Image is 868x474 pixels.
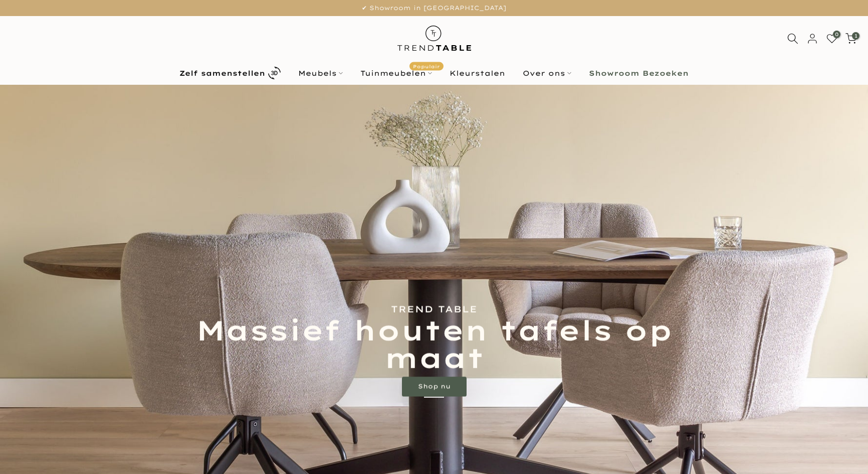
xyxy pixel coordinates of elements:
a: TuinmeubelenPopulair [352,67,441,79]
span: 0 [833,31,840,38]
b: Zelf samenstellen [179,70,265,77]
span: Populair [409,62,444,70]
p: ✔ Showroom in [GEOGRAPHIC_DATA] [13,3,855,14]
span: 1 [852,32,859,40]
b: Showroom Bezoeken [589,70,689,77]
img: trend-table [390,16,478,61]
a: Kleurstalen [441,67,514,79]
a: Over ons [514,67,580,79]
a: Shop nu [402,377,467,397]
a: Meubels [290,67,352,79]
a: Zelf samenstellen [171,64,290,82]
a: Showroom Bezoeken [580,67,698,79]
a: 1 [845,33,856,44]
a: 0 [826,33,837,44]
